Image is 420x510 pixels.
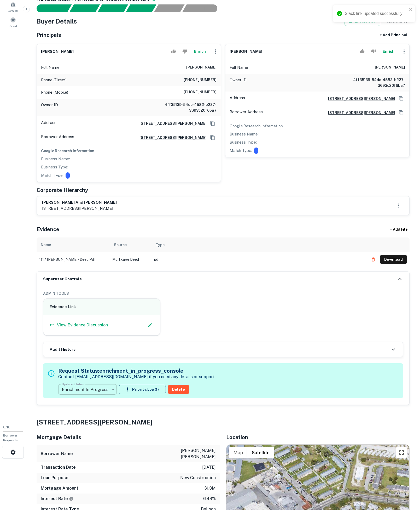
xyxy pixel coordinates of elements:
[154,4,184,12] div: Principals found, still searching for contact information. This may take time...
[41,120,56,127] p: Address
[41,102,58,113] p: Owner ID
[69,496,74,501] svg: The interest rates displayed on the website are for informational purposes only and may be report...
[230,131,259,137] p: Business Name:
[119,385,166,394] button: Priority:Low(1)
[41,464,76,471] h6: Transaction Date
[380,255,407,264] button: Download
[380,225,417,234] div: + Add File
[184,77,217,83] h6: [PHONE_NUMBER]
[57,322,108,328] p: View Evidence Discussion
[226,433,410,441] h5: Location
[58,367,215,375] h5: Request Status: enrichment_in_progress_console
[180,475,216,481] p: new construction
[43,276,82,282] h6: Superuser Controls
[37,237,410,271] div: scrollable content
[169,46,178,57] button: Accept
[37,186,88,194] h5: Corporate Hierarchy
[2,15,25,29] a: Saved
[37,225,59,233] h5: Evidence
[169,447,216,460] p: [PERSON_NAME] [PERSON_NAME]
[324,110,395,116] a: [STREET_ADDRESS][PERSON_NAME]
[202,464,216,471] p: [DATE]
[230,148,252,154] p: Match Type:
[230,139,257,145] p: Business Type:
[50,347,75,353] h6: Audit History
[182,4,224,12] div: AI fulfillment process complete.
[168,385,189,394] button: Delete
[369,255,378,264] button: Delete file
[37,433,220,441] h5: Mortgage Details
[41,64,60,71] p: Full Name
[154,102,217,113] h6: 4ff35139-54de-4582-b227-3693c20f6ba7
[156,242,165,248] div: Type
[9,24,17,28] span: Saved
[8,9,18,13] span: Contacts
[50,304,154,310] h6: Evidence Link
[41,134,74,141] p: Borrower Address
[378,30,410,40] button: + Add Principal
[230,95,245,103] p: Address
[342,77,405,88] h6: 4ff35139-54de-4582-b227-3693c20f6ba7
[41,496,74,502] h6: Interest Rate
[230,123,405,129] h6: Google Research Information
[41,49,74,55] h6: [PERSON_NAME]
[41,451,73,457] h6: Borrower Name
[396,447,407,458] button: Toggle fullscreen view
[204,485,216,491] p: $1.3m
[209,134,217,141] button: Copy Address
[126,4,156,12] div: Principals found, AI now looking for contact information...
[230,64,248,71] p: Full Name
[41,172,63,179] p: Match Type:
[41,89,68,95] p: Phone (Mobile)
[324,96,395,101] a: [STREET_ADDRESS][PERSON_NAME]
[41,164,68,170] p: Business Type:
[229,447,247,458] button: Show street map
[209,120,217,127] button: Copy Address
[41,77,67,83] p: Phone (Direct)
[230,77,247,88] p: Owner ID
[110,252,151,267] td: Mortgage Deed
[37,417,410,427] h4: [STREET_ADDRESS][PERSON_NAME]
[397,109,405,117] button: Copy Address
[110,237,151,252] th: Source
[369,46,378,57] button: Reject
[146,321,154,329] button: Edit Slack Link
[151,252,366,267] td: pdf
[30,4,69,12] div: Sending borrower request to AI...
[380,46,397,57] button: Enrich
[41,148,217,154] h6: Google Research Information
[345,10,407,17] div: Slack link updated successfully
[375,64,405,71] h6: [PERSON_NAME]
[397,95,405,103] button: Copy Address
[135,135,207,140] a: [STREET_ADDRESS][PERSON_NAME]
[358,46,367,57] button: Accept
[184,89,217,95] h6: [PHONE_NUMBER]
[203,496,216,502] p: 6.49%
[3,425,10,429] span: 0 / 10
[135,121,207,126] a: [STREET_ADDRESS][PERSON_NAME]
[180,46,189,57] button: Reject
[97,4,128,12] div: Documents found, AI parsing details...
[41,485,78,491] h6: Mortgage Amount
[69,4,100,12] div: Your request is received and processing...
[58,374,215,380] p: Contact [EMAIL_ADDRESS][DOMAIN_NAME] if you need any details or support.
[37,237,110,252] th: Name
[37,252,110,267] td: 1117 [PERSON_NAME] - deed.pdf
[186,64,217,71] h6: [PERSON_NAME]
[50,322,108,328] a: View Evidence Discussion
[151,237,366,252] th: Type
[41,475,68,481] h6: Loan Purpose
[37,31,61,39] h5: Principals
[230,49,262,55] h6: [PERSON_NAME]
[41,156,70,162] p: Business Name:
[247,447,274,458] button: Show satellite imagery
[58,382,117,397] div: Enrichment In Progress
[394,468,420,493] iframe: Chat Widget
[3,434,18,442] span: Borrower Requests
[409,7,413,12] button: close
